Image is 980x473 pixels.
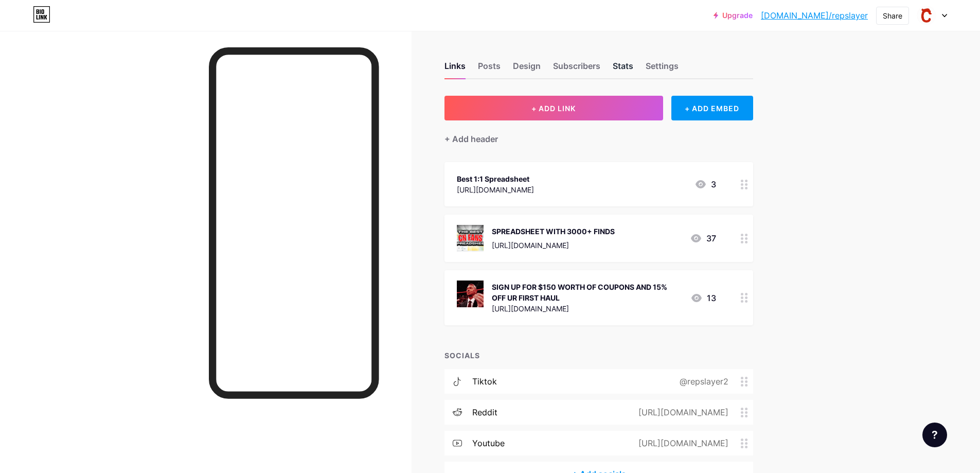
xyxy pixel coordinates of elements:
div: @repslayer2 [663,375,741,388]
a: Upgrade [714,11,753,20]
button: + ADD LINK [444,96,663,120]
div: [URL][DOMAIN_NAME] [622,406,741,418]
div: tiktok [472,375,497,388]
a: [DOMAIN_NAME]/repslayer [761,9,868,22]
div: SPREADSHEET WITH 3000+ FINDS [492,226,615,237]
div: 13 [690,292,716,304]
div: 37 [690,232,716,244]
div: youtube [472,437,505,449]
img: SPREADSHEET WITH 3000+ FINDS [457,225,484,252]
div: Share [883,10,902,21]
div: + Add header [444,133,498,145]
div: Design [513,60,541,78]
div: Links [444,60,466,78]
div: [URL][DOMAIN_NAME] [492,240,615,251]
div: + ADD EMBED [671,96,753,120]
div: [URL][DOMAIN_NAME] [492,303,682,314]
div: Best 1:1 Spreadsheet [457,173,534,184]
span: + ADD LINK [531,104,576,113]
img: SIGN UP FOR $150 WORTH OF COUPONS AND 15% OFF UR FIRST HAUL [457,281,484,307]
div: Settings [646,60,679,78]
div: Posts [478,60,501,78]
div: Stats [613,60,633,78]
div: 3 [694,178,716,190]
div: [URL][DOMAIN_NAME] [622,437,741,449]
div: SOCIALS [444,350,753,361]
div: reddit [472,406,497,418]
div: [URL][DOMAIN_NAME] [457,184,534,195]
div: Subscribers [553,60,600,78]
div: SIGN UP FOR $150 WORTH OF COUPONS AND 15% OFF UR FIRST HAUL [492,282,682,303]
img: repslayer [917,6,936,25]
